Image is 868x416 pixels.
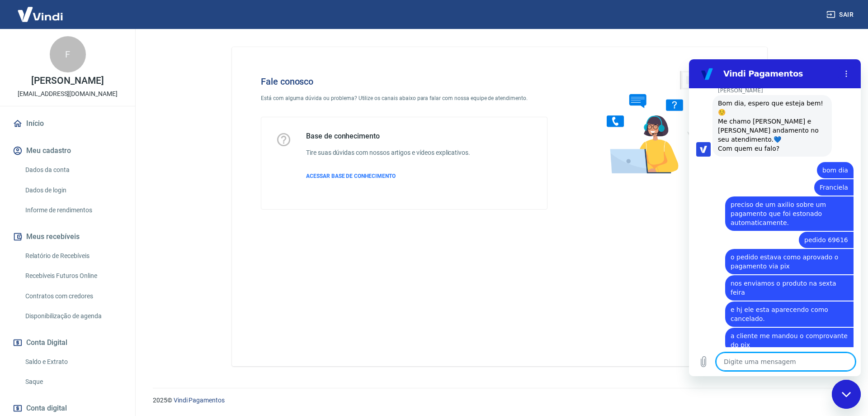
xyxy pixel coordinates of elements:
p: [PERSON_NAME] [31,76,104,86]
a: Vindi Pagamentos [174,397,225,404]
span: ACESSAR BASE DE CONHECIMENTO [306,173,396,179]
a: Relatório de Recebíveis [22,247,124,265]
div: F [50,36,86,72]
h4: Fale conosco [261,76,547,87]
button: Meu cadastro [11,141,124,161]
a: Dados da conta [22,161,124,179]
a: Saque [22,373,124,391]
iframe: Janela de mensagens [689,59,861,376]
button: Sair [825,6,857,23]
img: Fale conosco [589,62,726,182]
iframe: Botão para abrir a janela de mensagens, conversa em andamento [832,380,861,409]
h5: Base de conhecimento [306,132,470,141]
a: Disponibilização de agenda [22,307,124,325]
button: Meus recebíveis [11,227,124,247]
a: Dados de login [22,181,124,200]
a: Informe de rendimentos [22,201,124,220]
a: Início [11,114,124,134]
span: Conta digital [26,402,67,415]
p: 2025 © [153,396,846,405]
a: Recebíveis Futuros Online [22,267,124,285]
p: [EMAIL_ADDRESS][DOMAIN_NAME] [18,89,118,99]
p: Está com alguma dúvida ou problema? Utilize os canais abaixo para falar com nossa equipe de atend... [261,94,547,102]
h6: Tire suas dúvidas com nossos artigos e vídeos explicativos. [306,148,470,158]
img: Vindi [11,0,70,28]
a: Saldo e Extrato [22,353,124,371]
button: Conta Digital [11,333,124,353]
a: Contratos com credores [22,287,124,306]
a: ACESSAR BASE DE CONHECIMENTO [306,172,470,180]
